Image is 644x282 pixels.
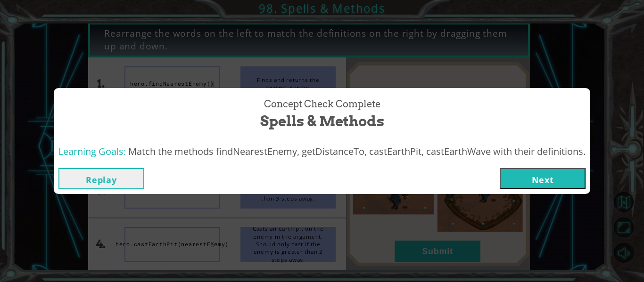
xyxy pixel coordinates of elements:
[58,168,144,189] button: Replay
[58,145,126,158] span: Learning Goals:
[260,111,384,131] span: Spells & Methods
[128,145,586,158] span: Match the methods findNearestEnemy, getDistanceTo, castEarthPit, castEarthWave with their definit...
[500,168,586,189] button: Next
[264,97,380,111] span: Concept Check Complete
